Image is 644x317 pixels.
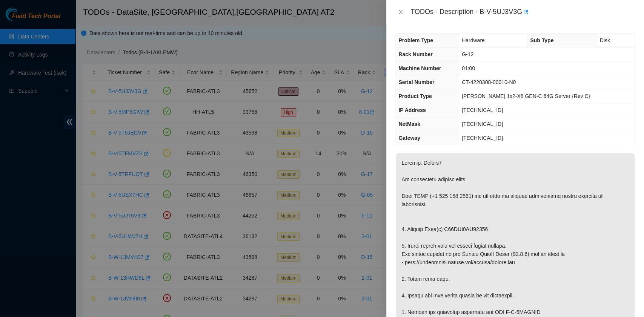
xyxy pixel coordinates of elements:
span: Sub Type [530,37,553,43]
div: TODOs - Description - B-V-5UJ3V3G [410,6,635,18]
button: Close [395,9,406,16]
span: Gateway [398,135,420,141]
span: Serial Number [398,79,434,85]
span: [PERSON_NAME] 1x2-X8 GEN-C 64G Server {Rev C} [462,93,590,99]
span: Problem Type [398,37,433,43]
span: IP Address [398,107,426,113]
span: [TECHNICAL_ID] [462,107,503,113]
span: CT-4220308-00010-N0 [462,79,516,85]
span: Disk [600,37,610,43]
span: 01:00 [462,65,475,71]
span: NetMask [398,121,420,127]
span: Product Type [398,93,432,99]
span: [TECHNICAL_ID] [462,121,503,127]
span: Machine Number [398,65,441,71]
span: Hardware [462,37,485,43]
span: close [398,9,404,15]
span: Rack Number [398,51,432,57]
span: [TECHNICAL_ID] [462,135,503,141]
span: G-12 [462,51,473,57]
